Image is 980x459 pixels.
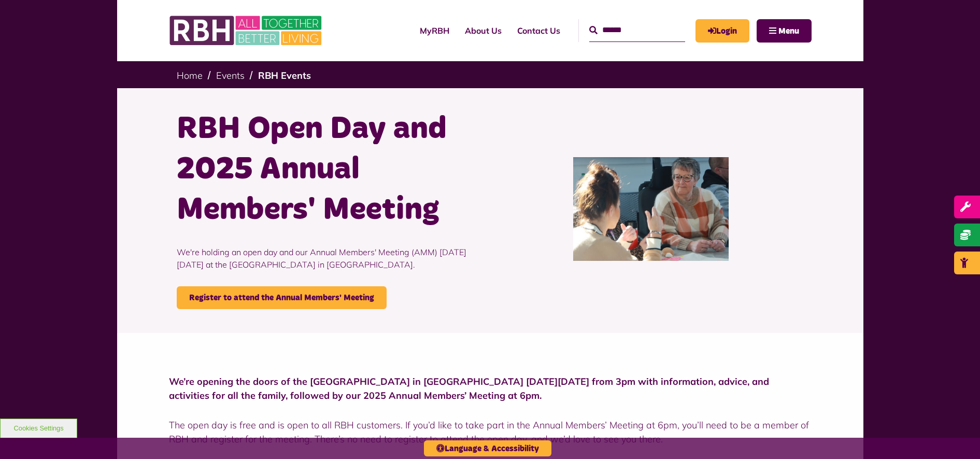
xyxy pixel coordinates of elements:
[424,440,551,456] button: Language & Accessibility
[573,157,729,261] img: IMG 7040
[457,17,509,45] a: About Us
[169,10,324,51] img: RBH
[933,412,980,459] iframe: Netcall Web Assistant for live chat
[169,375,769,401] strong: We’re opening the doors of the [GEOGRAPHIC_DATA] in [GEOGRAPHIC_DATA] [DATE][DATE] from 3pm with ...
[177,230,482,286] p: We're holding an open day and our Annual Members' Meeting (AMM) [DATE][DATE] at the [GEOGRAPHIC_D...
[169,418,812,446] p: The open day is free and is open to all RBH customers. If you’d like to take part in the Annual M...
[177,109,482,230] h1: RBH Open Day and 2025 Annual Members' Meeting
[509,17,568,45] a: Contact Us
[177,69,203,81] a: Home
[216,69,245,81] a: Events
[757,19,812,43] button: Navigation
[412,17,457,45] a: MyRBH
[258,69,311,81] a: RBH Events
[177,286,387,309] a: Register to attend the Annual Members' Meeting
[778,27,799,35] span: Menu
[695,19,749,43] a: MyRBH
